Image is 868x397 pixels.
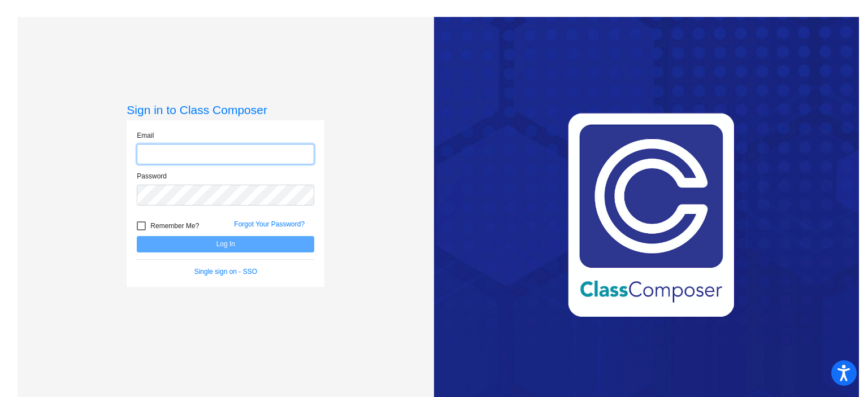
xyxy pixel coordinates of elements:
[234,220,305,228] a: Forgot Your Password?
[137,171,167,181] label: Password
[150,219,199,233] span: Remember Me?
[137,236,314,252] button: Log In
[137,130,154,141] label: Email
[194,268,257,276] a: Single sign on - SSO
[127,103,324,117] h3: Sign in to Class Composer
